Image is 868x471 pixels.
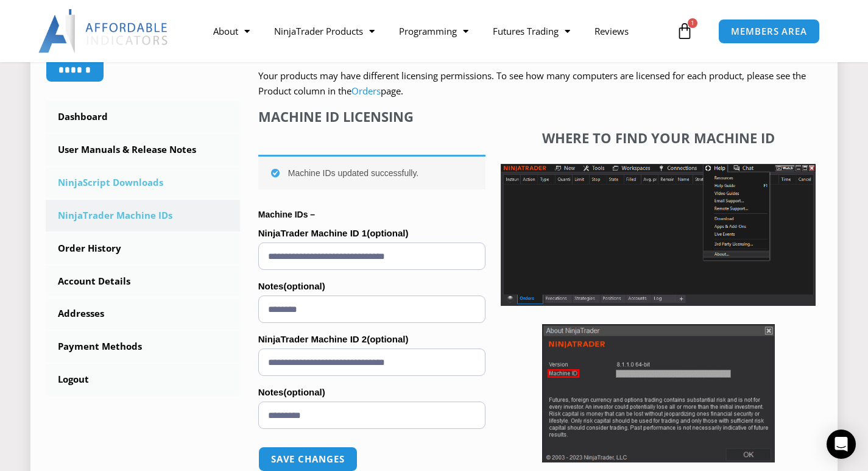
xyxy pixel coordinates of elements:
[46,298,240,330] a: Addresses
[46,200,240,232] a: NinjaTrader Machine IDs
[46,134,240,166] a: User Manuals & Release Notes
[283,281,325,291] span: (optional)
[258,155,486,189] div: Machine IDs updated successfully.
[351,85,381,97] a: Orders
[658,13,711,49] a: 1
[46,364,240,395] a: Logout
[46,101,240,395] nav: Account pages
[46,167,240,199] a: NinjaScript Downloads
[258,210,315,219] strong: Machine IDs –
[258,330,486,349] label: NinjaTrader Machine ID 2
[38,9,169,53] img: LogoAI | Affordable Indicators – NinjaTrader
[731,27,807,36] span: MEMBERS AREA
[501,164,816,306] img: Screenshot 2025-01-17 1155544 | Affordable Indicators – NinjaTrader
[258,383,486,402] label: Notes
[201,17,673,45] nav: Menu
[201,17,262,45] a: About
[688,18,697,28] span: 1
[718,19,820,44] a: MEMBERS AREA
[46,101,240,133] a: Dashboard
[46,233,240,264] a: Order History
[283,387,325,397] span: (optional)
[262,17,387,45] a: NinjaTrader Products
[258,224,486,243] label: NinjaTrader Machine ID 1
[258,277,486,296] label: Notes
[387,17,481,45] a: Programming
[481,17,582,45] a: Futures Trading
[367,228,408,238] span: (optional)
[258,69,806,97] span: Your products may have different licensing permissions. To see how many computers are licensed fo...
[46,266,240,297] a: Account Details
[258,108,486,124] h4: Machine ID Licensing
[46,331,240,363] a: Payment Methods
[501,130,816,146] h4: Where to find your Machine ID
[827,430,856,459] div: Open Intercom Messenger
[542,324,775,462] img: Screenshot 2025-01-17 114931 | Affordable Indicators – NinjaTrader
[367,334,408,344] span: (optional)
[582,17,641,45] a: Reviews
